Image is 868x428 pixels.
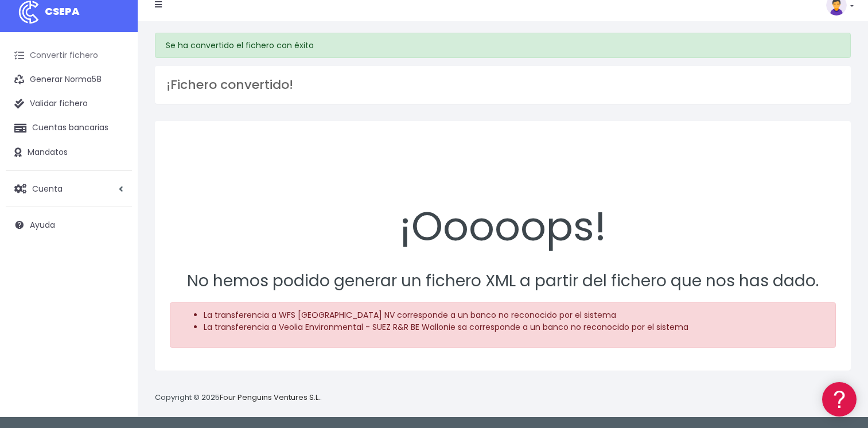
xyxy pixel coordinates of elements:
[6,92,132,116] a: Validar fichero
[30,219,55,231] span: Ayuda
[6,177,132,201] a: Cuenta
[204,309,826,321] li: La transferencia a WFS [GEOGRAPHIC_DATA] NV corresponde a un banco no reconocido por el sistema
[6,116,132,140] a: Cuentas bancarias
[170,269,836,294] p: No hemos podido generar un fichero XML a partir del fichero que nos has dado.
[6,141,132,165] a: Mandatos
[6,68,132,92] a: Generar Norma58
[45,4,80,18] span: CSEPA
[6,213,132,237] a: Ayuda
[6,44,132,68] a: Convertir fichero
[32,182,63,194] span: Cuenta
[204,321,826,333] li: La transferencia a Veolia Environmental - SUEZ R&R BE Wallonie sa corresponde a un banco no recon...
[220,392,320,403] a: Four Penguins Ventures S.L.
[170,136,836,256] div: ¡Ooooops!
[166,77,839,92] h3: ¡Fichero convertido!
[155,33,851,58] div: Se ha convertido el fichero con éxito
[155,392,322,404] p: Copyright © 2025 .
